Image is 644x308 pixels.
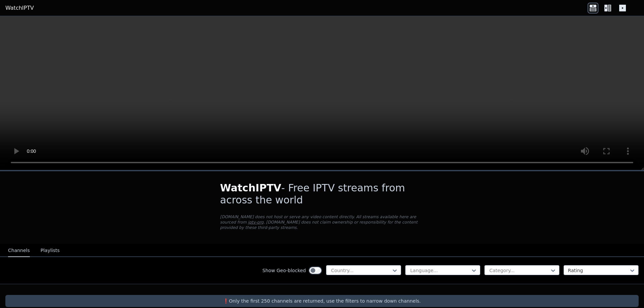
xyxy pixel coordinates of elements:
p: ❗️Only the first 250 channels are returned, use the filters to narrow down channels. [8,298,636,304]
a: iptv-org [248,220,264,225]
button: Playlists [41,244,60,257]
a: WatchIPTV [5,4,34,12]
p: [DOMAIN_NAME] does not host or serve any video content directly. All streams available here are s... [220,214,424,230]
span: WatchIPTV [220,182,281,194]
label: Show Geo-blocked [262,267,306,274]
button: Channels [8,244,30,257]
h1: - Free IPTV streams from across the world [220,182,424,206]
